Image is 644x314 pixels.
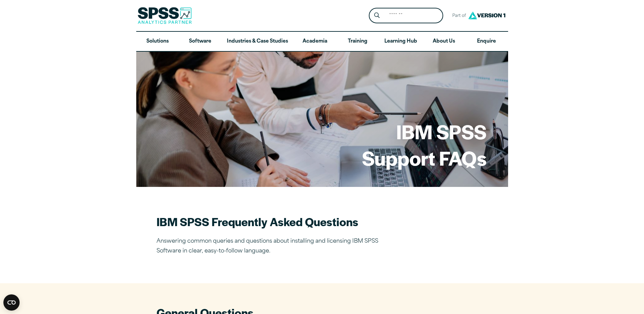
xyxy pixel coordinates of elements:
button: Search magnifying glass icon [371,9,383,22]
svg: Search magnifying glass icon [374,13,380,18]
button: Open CMP widget [3,294,20,311]
nav: Desktop version of site main menu [136,32,508,51]
a: Enquire [465,32,508,51]
a: About Us [423,32,465,51]
h1: IBM SPSS Support FAQs [362,118,486,171]
a: Learning Hub [379,32,423,51]
span: Part of [449,11,467,21]
p: Answering common queries and questions about installing and licensing IBM SPSS Software in clear,... [157,237,393,256]
img: Version1 Logo [467,9,507,22]
a: Software [179,32,221,51]
a: Academia [293,32,336,51]
a: Training [336,32,379,51]
img: SPSS Analytics Partner [138,7,192,24]
form: Site Header Search Form [369,8,443,24]
a: Solutions [136,32,179,51]
h2: IBM SPSS Frequently Asked Questions [157,214,393,229]
a: Industries & Case Studies [221,32,293,51]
